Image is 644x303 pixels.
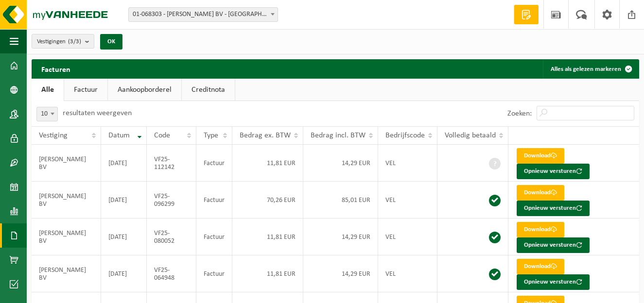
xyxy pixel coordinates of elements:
td: [PERSON_NAME] BV [32,182,101,219]
span: Type [204,132,218,139]
td: 70,26 EUR [232,182,303,219]
td: Factuur [196,182,232,219]
span: 01-068303 - SAELENS CLAUDE BV - HARELBEKE [129,8,278,21]
span: 10 [36,107,58,121]
td: [DATE] [101,145,147,182]
td: VF25-080052 [147,219,196,255]
td: [PERSON_NAME] BV [32,145,101,182]
td: 11,81 EUR [232,255,303,292]
a: Download [517,259,564,274]
a: Download [517,185,564,201]
a: Download [517,148,564,164]
button: Opnieuw versturen [517,237,590,253]
td: [PERSON_NAME] BV [32,219,101,255]
span: Bedrijfscode [385,132,425,139]
td: [DATE] [101,182,147,219]
td: [DATE] [101,255,147,292]
a: Alle [32,79,64,101]
td: 14,29 EUR [303,255,378,292]
td: 11,81 EUR [232,219,303,255]
button: Opnieuw versturen [517,164,590,179]
button: Opnieuw versturen [517,201,590,216]
button: OK [100,34,122,50]
td: 11,81 EUR [232,145,303,182]
td: VEL [378,255,437,292]
span: Code [154,132,170,139]
label: Zoeken: [507,110,532,118]
td: VF25-112142 [147,145,196,182]
a: Factuur [64,79,107,101]
a: Aankoopborderel [108,79,181,101]
td: Factuur [196,255,232,292]
button: Opnieuw versturen [517,274,590,290]
span: Bedrag incl. BTW [311,132,366,139]
count: (3/3) [68,38,81,45]
td: 85,01 EUR [303,182,378,219]
td: 14,29 EUR [303,145,378,182]
a: Creditnota [182,79,235,101]
a: Download [517,222,564,237]
span: Vestiging [39,132,68,139]
button: Vestigingen(3/3) [32,34,94,49]
td: VF25-096299 [147,182,196,219]
span: Volledig betaald [445,132,496,139]
td: VF25-064948 [147,255,196,292]
td: VEL [378,145,437,182]
span: Bedrag ex. BTW [240,132,291,139]
span: Datum [108,132,130,139]
td: Factuur [196,219,232,255]
td: Factuur [196,145,232,182]
td: [PERSON_NAME] BV [32,255,101,292]
label: resultaten weergeven [63,109,132,117]
span: 10 [37,107,57,121]
h2: Facturen [32,59,80,78]
td: VEL [378,182,437,219]
td: [DATE] [101,219,147,255]
td: VEL [378,219,437,255]
span: 01-068303 - SAELENS CLAUDE BV - HARELBEKE [128,7,278,22]
td: 14,29 EUR [303,219,378,255]
span: Vestigingen [37,34,81,49]
button: Alles als gelezen markeren [543,59,638,79]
